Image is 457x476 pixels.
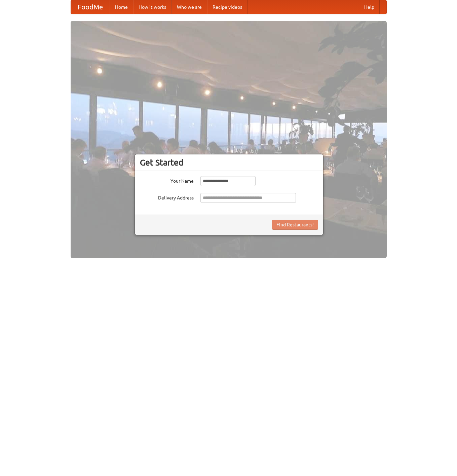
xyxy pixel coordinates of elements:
[140,157,318,168] h3: Get Started
[110,0,133,14] a: Home
[172,0,207,14] a: Who we are
[133,0,172,14] a: How it works
[71,0,110,14] a: FoodMe
[140,193,194,201] label: Delivery Address
[359,0,380,14] a: Help
[207,0,247,14] a: Recipe videos
[140,176,194,184] label: Your Name
[272,220,318,230] button: Find Restaurants!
